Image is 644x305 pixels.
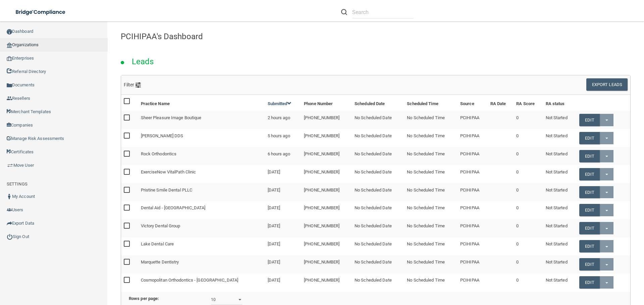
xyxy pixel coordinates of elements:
td: 0 [514,237,543,255]
td: [PHONE_NUMBER] [301,129,352,147]
td: Lake Dental Care [138,237,265,255]
input: Search [352,6,414,18]
td: [PHONE_NUMBER] [301,183,352,201]
td: PCIHIPAA [458,255,488,274]
td: No Scheduled Time [404,201,458,219]
td: 0 [514,255,543,274]
td: No Scheduled Time [404,255,458,274]
td: Marquette Dentistry [138,255,265,274]
a: Edit [579,204,600,216]
td: 0 [514,129,543,147]
a: Edit [579,132,600,144]
th: RA Score [514,95,543,111]
td: No Scheduled Date [352,129,404,147]
a: Edit [579,240,600,252]
td: Not Started [543,237,577,255]
th: RA Date [488,95,514,111]
td: Not Started [543,183,577,201]
td: No Scheduled Date [352,237,404,255]
td: PCIHIPAA [458,111,488,129]
td: PCIHIPAA [458,237,488,255]
td: No Scheduled Date [352,274,404,291]
td: Not Started [543,147,577,165]
td: [DATE] [265,201,302,219]
a: Edit [579,186,600,199]
td: [PHONE_NUMBER] [301,237,352,255]
td: No Scheduled Date [352,111,404,129]
img: icon-export.b9366987.png [7,221,12,226]
td: 6 hours ago [265,147,302,165]
td: No Scheduled Date [352,255,404,274]
td: No Scheduled Date [352,219,404,237]
th: Source [458,95,488,111]
td: 5 hours ago [265,129,302,147]
h2: Leads [125,52,161,71]
td: ExerciseNow VitalPath Clinic [138,165,265,183]
td: No Scheduled Time [404,219,458,237]
td: No Scheduled Time [404,237,458,255]
img: ic_power_dark.7ecde6b1.png [7,234,13,240]
img: organization-icon.f8decf85.png [7,43,12,48]
td: Not Started [543,129,577,147]
td: No Scheduled Time [404,183,458,201]
a: Edit [579,258,600,271]
img: bridge_compliance_login_screen.278c3ca4.svg [10,5,72,19]
img: ic-search.3b580494.png [341,9,347,15]
a: Edit [579,276,600,289]
td: Dental Aid - [GEOGRAPHIC_DATA] [138,201,265,219]
td: [DATE] [265,165,302,183]
td: [PHONE_NUMBER] [301,147,352,165]
th: Scheduled Time [404,95,458,111]
td: [PERSON_NAME] DDS [138,129,265,147]
td: No Scheduled Time [404,111,458,129]
th: Practice Name [138,95,265,111]
h4: PCIHIPAA's Dashboard [121,32,631,41]
td: Not Started [543,165,577,183]
td: No Scheduled Time [404,165,458,183]
td: PCIHIPAA [458,183,488,201]
a: Edit [579,114,600,126]
span: Filter [124,82,141,87]
img: icon-users.e205127d.png [7,207,12,213]
td: [DATE] [265,219,302,237]
td: 0 [514,183,543,201]
td: No Scheduled Date [352,201,404,219]
td: No Scheduled Time [404,147,458,165]
button: Export Leads [586,78,628,91]
th: Scheduled Date [352,95,404,111]
td: [DATE] [265,183,302,201]
td: PCIHIPAA [458,201,488,219]
td: Cosmopolitan Orthodontics - [GEOGRAPHIC_DATA] [138,274,265,291]
b: Rows per page: [129,296,159,301]
td: 0 [514,147,543,165]
img: enterprise.0d942306.png [7,56,12,61]
img: icon-documents.8dae5593.png [7,83,12,88]
td: 0 [514,201,543,219]
td: 0 [514,111,543,129]
td: 0 [514,219,543,237]
img: ic_user_dark.df1a06c3.png [7,194,12,199]
td: No Scheduled Time [404,129,458,147]
td: [PHONE_NUMBER] [301,111,352,129]
a: Edit [579,168,600,180]
td: Not Started [543,274,577,291]
td: [PHONE_NUMBER] [301,201,352,219]
td: PCIHIPAA [458,274,488,291]
td: 0 [514,274,543,291]
a: Edit [579,222,600,234]
td: Not Started [543,111,577,129]
img: ic_reseller.de258add.png [7,96,12,101]
td: 0 [514,165,543,183]
td: Not Started [543,219,577,237]
td: PCIHIPAA [458,129,488,147]
td: [DATE] [265,255,302,274]
td: [PHONE_NUMBER] [301,255,352,274]
th: Phone Number [301,95,352,111]
td: [PHONE_NUMBER] [301,219,352,237]
td: Victory Dental Group [138,219,265,237]
td: [DATE] [265,237,302,255]
td: [PHONE_NUMBER] [301,165,352,183]
td: Sheer Pleasure Image Boutique [138,111,265,129]
a: Edit [579,150,600,162]
td: No Scheduled Time [404,274,458,291]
